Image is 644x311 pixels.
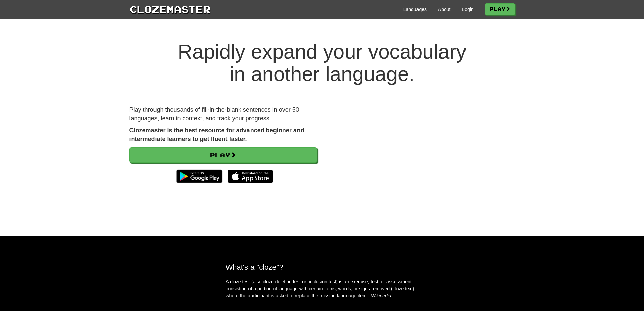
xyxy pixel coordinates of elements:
a: About [438,6,451,13]
h2: What's a "cloze"? [226,263,419,271]
img: Get it on Google Play [173,166,225,186]
p: Play through thousands of fill-in-the-blank sentences in over 50 languages, learn in context, and... [129,106,317,123]
em: - Wikipedia [368,293,391,298]
img: Download_on_the_App_Store_Badge_US-UK_135x40-25178aeef6eb6b83b96f5f2d004eda3bffbb37122de64afbaef7... [228,170,273,183]
a: Play [129,147,317,163]
a: Login [462,6,473,13]
a: Clozemaster [129,3,211,15]
a: Languages [403,6,427,13]
a: Play [485,3,515,15]
p: A cloze test (also cloze deletion test or occlusion test) is an exercise, test, or assessment con... [226,278,419,299]
strong: Clozemaster is the best resource for advanced beginner and intermediate learners to get fluent fa... [129,127,304,142]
